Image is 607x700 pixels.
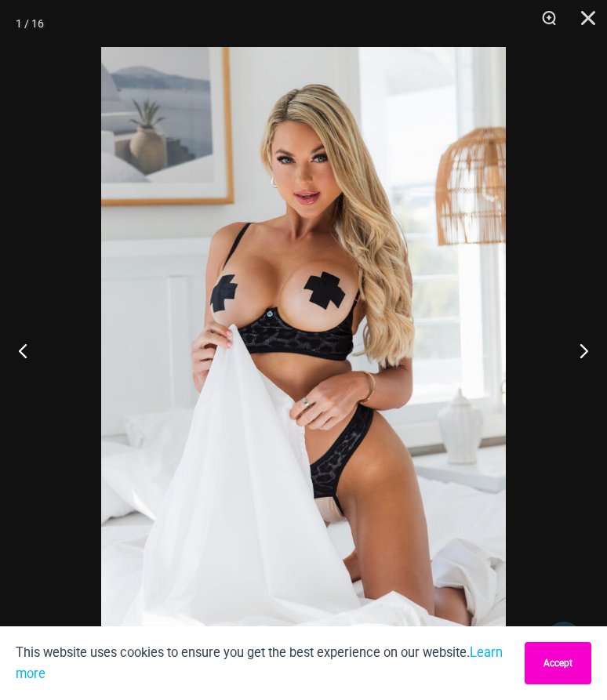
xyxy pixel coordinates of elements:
a: Learn more [16,645,503,681]
div: 1 / 16 [16,12,44,35]
button: Next [548,311,607,390]
img: Nights Fall Silver Leopard 1036 Bra 6046 Thong 09v2 [101,47,506,653]
p: This website uses cookies to ensure you get the best experience on our website. [16,642,513,684]
button: Accept [525,642,591,684]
